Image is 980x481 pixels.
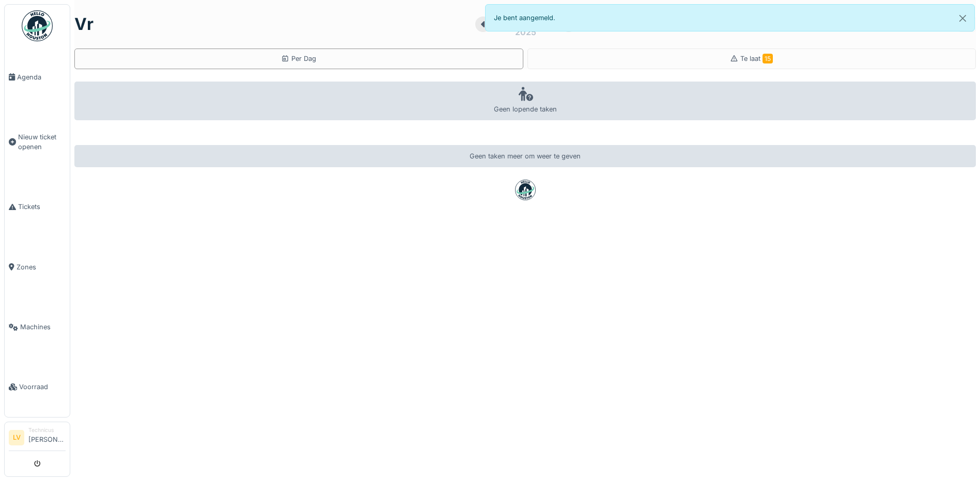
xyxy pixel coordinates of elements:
li: LV [9,430,24,445]
li: [PERSON_NAME] [28,426,66,448]
div: 2025 [515,26,536,38]
img: Badge_color-CXgf-gQk.svg [22,10,53,41]
div: Geen lopende taken [74,82,976,120]
span: Tickets [18,202,66,212]
a: Zones [5,237,70,297]
a: LV Technicus[PERSON_NAME] [9,426,66,451]
div: Geen taken meer om weer te geven [74,145,976,167]
a: Machines [5,297,70,357]
span: 15 [763,54,773,63]
span: Nieuw ticket openen [18,132,66,152]
div: Technicus [28,426,66,434]
a: Agenda [5,47,70,107]
span: Machines [20,322,66,332]
h1: vr [74,14,94,34]
span: Voorraad [19,382,66,392]
img: badge-BVDL4wpA.svg [515,180,536,200]
a: Tickets [5,177,70,237]
span: Zones [17,262,66,272]
div: Per Dag [281,54,316,63]
a: Voorraad [5,357,70,417]
a: Nieuw ticket openen [5,107,70,177]
span: Agenda [17,72,66,82]
span: Te laat [740,55,773,62]
button: Close [951,5,974,32]
div: Je bent aangemeld. [485,4,975,31]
